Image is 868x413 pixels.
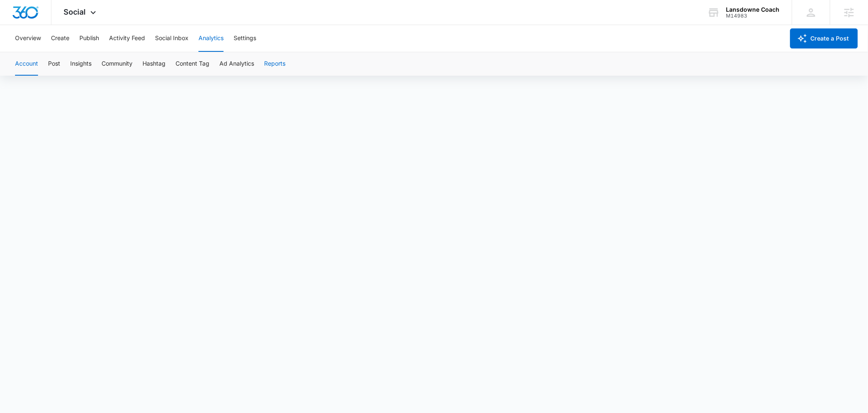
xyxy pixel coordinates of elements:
[15,52,38,76] button: Account
[109,25,145,52] button: Activity Feed
[15,25,41,52] button: Overview
[64,8,86,16] span: Social
[102,52,132,76] button: Community
[726,13,780,19] div: account id
[48,52,60,76] button: Post
[79,25,99,52] button: Publish
[199,25,224,52] button: Analytics
[155,25,188,52] button: Social Inbox
[70,52,92,76] button: Insights
[219,52,254,76] button: Ad Analytics
[234,25,256,52] button: Settings
[726,6,780,13] div: account name
[790,28,858,48] button: Create a Post
[264,52,285,76] button: Reports
[51,25,69,52] button: Create
[143,52,165,76] button: Hashtag
[176,52,209,76] button: Content Tag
